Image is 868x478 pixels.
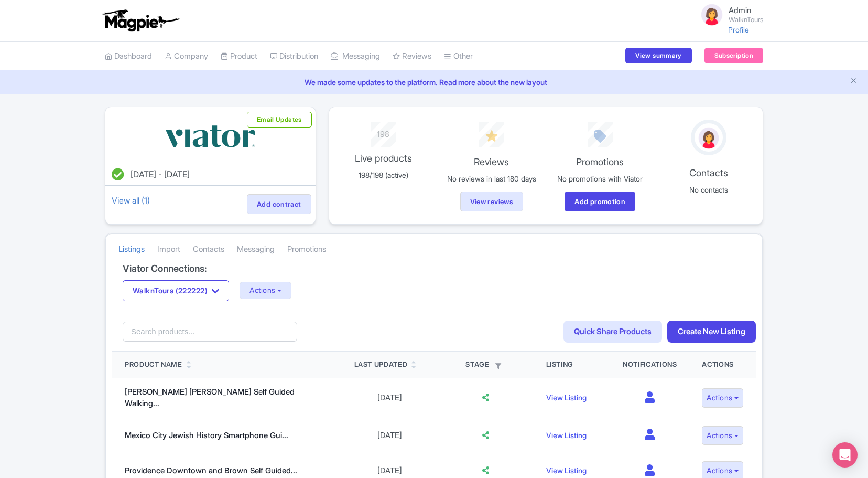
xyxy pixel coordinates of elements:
a: [PERSON_NAME] [PERSON_NAME] Self Guided Walking... [125,387,295,409]
a: Product [221,42,257,71]
a: Subscription [704,48,763,63]
p: 198/198 (active) [335,169,431,180]
a: Promotions [287,235,326,264]
a: Import [157,235,180,264]
div: Last Updated [354,359,408,370]
th: Actions [689,352,756,378]
a: Add promotion [565,192,635,211]
img: vbqrramwp3xkpi4ekcjz.svg [163,120,257,153]
p: Reviews [443,155,539,169]
input: Search products... [123,322,297,342]
a: Reviews [393,42,431,71]
div: 198 [335,122,431,141]
a: Providence Downtown and Brown Self Guided... [125,465,297,475]
p: Contacts [660,166,756,180]
a: Create New Listing [667,321,756,343]
p: Live products [335,151,431,165]
span: [DATE] - [DATE] [131,169,190,179]
img: avatar_key_member-9c1dde93af8b07d7383eb8b5fb890c87.png [697,125,721,151]
th: Listing [534,352,610,378]
button: Close announcement [850,76,858,88]
a: View Listing [546,466,587,475]
a: Mexico City Jewish History Smartphone Gui... [125,430,288,440]
a: We made some updates to the platform. Read more about the new layout [6,77,862,88]
div: Product Name [125,359,182,370]
a: View Listing [546,431,587,440]
div: Open Intercom Messenger [832,442,858,468]
a: Listings [118,235,145,264]
td: [DATE] [342,418,438,453]
small: WalknTours [729,16,763,23]
img: logo-ab69f6fb50320c5b225c76a69d11143b.png [100,9,181,32]
a: View reviews [460,192,524,211]
a: View all (1) [110,193,152,208]
button: Actions [702,426,743,445]
button: WalknTours (222222) [123,280,229,301]
a: Admin WalknTours [693,2,763,27]
a: Messaging [237,235,275,264]
a: Add contract [247,194,311,214]
a: Profile [728,25,749,34]
button: Actions [702,388,743,408]
i: Filter by stage [495,363,501,369]
a: Company [165,42,208,71]
a: Other [444,42,473,71]
a: Dashboard [105,42,152,71]
button: Email Updates [247,112,312,128]
span: Admin [729,5,751,15]
h4: Viator Connections: [123,263,745,274]
p: Promotions [552,155,648,169]
a: Contacts [193,235,224,264]
a: View Listing [546,393,587,402]
div: Stage [450,359,520,370]
img: avatar_key_member-9c1dde93af8b07d7383eb8b5fb890c87.png [699,2,724,27]
a: Messaging [331,42,380,71]
p: No contacts [660,184,756,195]
p: No promotions with Viator [552,173,648,184]
a: View summary [625,48,691,63]
p: No reviews in last 180 days [443,173,539,184]
td: [DATE] [342,378,438,418]
button: Actions [240,282,291,299]
a: Quick Share Products [563,321,662,343]
a: Distribution [270,42,318,71]
th: Notifications [610,352,689,378]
